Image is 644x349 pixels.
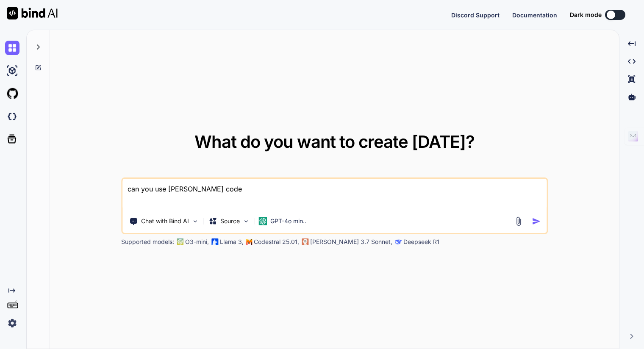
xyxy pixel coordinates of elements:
[121,238,174,246] p: Supported models:
[395,238,402,245] img: claude
[532,217,541,226] img: icon
[5,316,19,330] img: settings
[270,217,306,225] p: GPT-4o min..
[177,238,183,245] img: GPT-4
[254,238,299,246] p: Codestral 25.01,
[512,11,557,19] span: Documentation
[570,11,602,19] span: Dark mode
[403,238,439,246] p: Deepseek R1
[451,11,500,19] button: Discord Support
[246,239,252,245] img: Mistral-AI
[5,41,19,55] img: chat
[242,218,250,225] img: Pick Models
[141,217,189,225] p: Chat with Bind AI
[302,238,308,245] img: claude
[512,11,557,19] button: Documentation
[220,217,240,225] p: Source
[5,86,19,101] img: githubLight
[5,109,19,124] img: darkCloudIdeIcon
[220,238,244,246] p: Llama 3,
[122,179,547,210] textarea: can you use [PERSON_NAME] code
[451,11,500,19] span: Discord Support
[211,238,218,245] img: Llama2
[5,64,19,78] img: ai-studio
[310,238,392,246] p: [PERSON_NAME] 3.7 Sonnet,
[514,216,523,226] img: attachment
[194,131,475,152] span: What do you want to create [DATE]?
[7,7,58,19] img: Bind AI
[192,218,199,225] img: Pick Tools
[185,238,209,246] p: O3-mini,
[258,217,267,225] img: GPT-4o mini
